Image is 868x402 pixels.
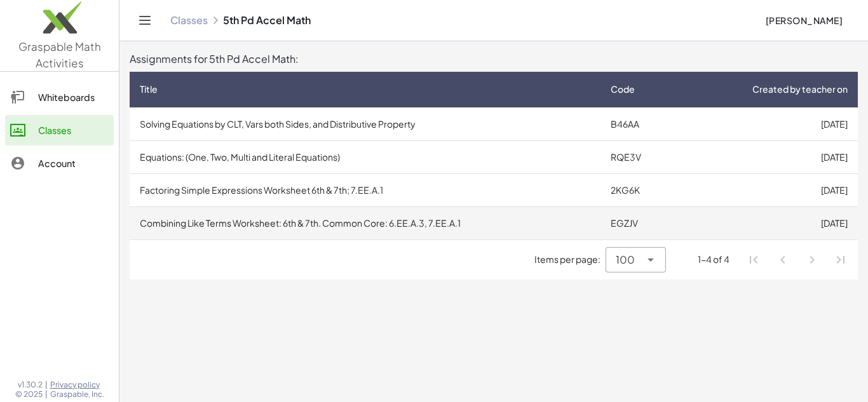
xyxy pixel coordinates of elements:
[135,10,155,30] button: Toggle navigation
[740,245,855,274] nav: Pagination Navigation
[600,107,680,140] td: B46AA
[130,107,600,140] td: Solving Equations by CLT, Vars both Sides, and Distributive Property
[38,123,109,138] div: Classes
[698,253,729,266] div: 1-4 of 4
[18,39,101,70] span: Graspable Math Activities
[611,83,635,96] span: Code
[45,380,48,390] span: |
[130,206,600,239] td: Combining Like Terms Worksheet: 6th & 7th. Common Core: 6.EE.A.3, 7.EE.A.1
[15,389,43,399] span: © 2025
[755,9,853,32] button: [PERSON_NAME]
[616,252,635,267] span: 100
[600,206,680,239] td: EGZJV
[38,156,109,171] div: Account
[38,90,109,105] div: Whiteboards
[130,173,600,206] td: Factoring Simple Expressions Worksheet 6th & 7th; 7.EE.A.1
[5,115,114,145] a: Classes
[600,173,680,206] td: 2KG6K
[600,140,680,173] td: RQE3V
[18,380,43,390] span: v1.30.2
[680,107,858,140] td: [DATE]
[170,14,208,27] a: Classes
[45,389,48,399] span: |
[680,173,858,206] td: [DATE]
[130,51,858,67] div: Assignments for 5th Pd Accel Math:
[50,380,104,390] a: Privacy policy
[680,140,858,173] td: [DATE]
[50,389,104,399] span: Graspable, Inc.
[765,15,843,26] span: [PERSON_NAME]
[5,148,114,178] a: Account
[680,206,858,239] td: [DATE]
[752,83,848,96] span: Created by teacher on
[5,82,114,112] a: Whiteboards
[130,140,600,173] td: Equations: (One, Two, Multi and Literal Equations)
[534,253,606,266] span: Items per page:
[140,83,158,96] span: Title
